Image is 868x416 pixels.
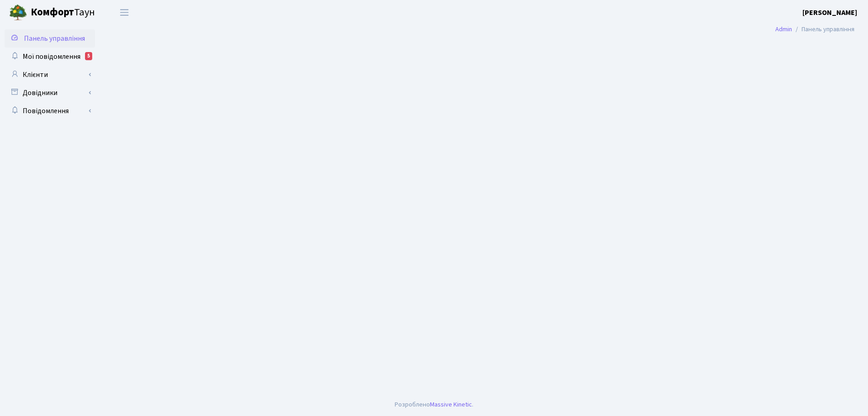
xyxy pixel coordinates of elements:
[430,400,472,409] a: Massive Kinetic
[395,400,473,410] div: Розроблено .
[802,7,857,18] a: [PERSON_NAME]
[5,102,95,120] a: Повідомлення
[23,52,80,62] span: Мої повідомлення
[24,33,85,43] span: Панель управління
[85,52,92,60] div: 5
[31,5,74,19] b: Комфорт
[792,24,854,34] li: Панель управління
[5,66,95,84] a: Клієнти
[31,5,95,20] span: Таун
[775,24,792,34] a: Admin
[762,20,868,39] nav: breadcrumb
[9,4,27,22] img: logo.png
[5,84,95,102] a: Довідники
[113,5,136,20] button: Переключити навігацію
[5,29,95,48] a: Панель управління
[5,48,95,66] a: Мої повідомлення5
